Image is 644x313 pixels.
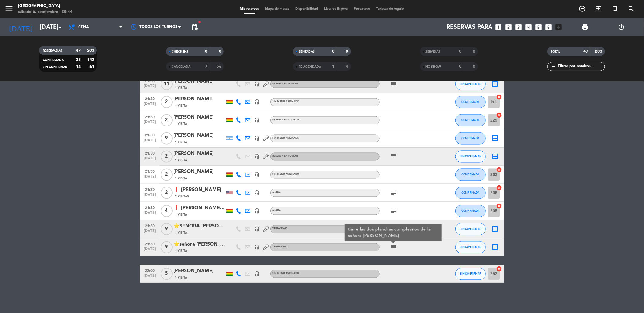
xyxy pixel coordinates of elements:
span: Sin menú asignado [272,137,299,139]
span: CONFIRMADA [462,209,480,213]
strong: 61 [89,65,96,69]
span: 1 Visita [175,231,187,236]
i: cancel [496,266,502,272]
i: headset_mic [254,136,260,141]
i: subject [390,244,397,251]
i: add_circle_outline [579,5,586,12]
span: 1 Visita [175,122,187,127]
div: tiene las dos planchas cumpleaños de la señora [PERSON_NAME] [348,227,439,239]
span: SIN CONFIRMAR [460,82,481,86]
i: subject [390,189,397,197]
div: LOG OUT [603,18,639,36]
button: CONFIRMADA [455,132,486,145]
strong: 0 [205,49,207,54]
span: 21:30 [142,95,157,102]
i: menu [5,4,14,13]
button: SIN CONFIRMAR [455,223,486,235]
i: looks_6 [545,23,552,31]
i: headset_mic [254,172,260,178]
span: 1 Visita [175,276,187,280]
span: 4 [161,205,173,217]
strong: 0 [473,64,476,69]
i: cancel [496,203,502,209]
strong: 1 [332,64,334,69]
strong: 56 [216,64,223,69]
span: Sin menú asignado [272,173,299,176]
button: SIN CONFIRMAR [455,151,486,163]
i: border_all [491,135,498,142]
strong: 47 [584,49,589,54]
i: headset_mic [254,81,260,87]
span: 1 Visita [175,86,187,90]
i: headset_mic [254,154,260,159]
span: RE AGENDADA [299,65,321,68]
div: ⭐señora [PERSON_NAME] [173,241,225,249]
span: 21:30 [142,240,157,247]
span: Tarjetas de regalo [374,7,407,11]
i: arrow_drop_down [56,24,64,31]
strong: 203 [87,48,96,53]
button: CONFIRMADA [455,187,486,199]
i: headset_mic [254,227,260,232]
span: Mis reservas [237,7,262,11]
span: 9 [161,132,173,145]
span: SIN CONFIRMAR [460,155,481,158]
button: CONFIRMADA [455,205,486,217]
span: [DATE] [142,102,157,109]
span: 2 [161,96,173,108]
span: 1 Visita [175,213,187,217]
i: add_box [555,23,562,31]
span: 21:30 [142,113,157,120]
span: Teppanyaki [272,228,287,230]
span: SIN CONFIRMAR [43,66,67,69]
span: 2 [161,169,173,181]
i: subject [390,207,397,215]
span: 2 [161,114,173,126]
span: CONFIRMADA [462,137,480,140]
i: subject [390,80,397,88]
button: CONFIRMADA [455,169,486,181]
strong: 203 [595,49,603,54]
strong: 47 [76,48,81,53]
strong: 0 [346,49,349,54]
span: 21:30 [142,186,157,193]
i: looks_two [505,23,512,31]
span: 2 [161,187,173,199]
span: [DATE] [142,229,157,236]
i: power_settings_new [618,24,625,31]
span: TOTAL [551,50,560,53]
i: headset_mic [254,245,260,250]
span: 9 [161,223,173,235]
span: CONFIRMADA [462,119,480,122]
span: 1 Visita [175,249,187,254]
i: border_all [491,80,498,88]
span: Pre-acceso [351,7,374,11]
div: ❗ [PERSON_NAME] España [PERSON_NAME] [173,204,225,212]
i: headset_mic [254,208,260,214]
span: CANCELADA [172,65,190,68]
span: Cena [78,25,89,29]
strong: 0 [332,49,334,54]
span: SIN CONFIRMAR [460,246,481,249]
span: 21:30 [142,222,157,229]
span: SERVIDAS [426,50,441,53]
span: CONFIRMADA [462,191,480,194]
i: cancel [496,167,502,173]
i: turned_in_not [611,5,619,12]
div: [PERSON_NAME] [173,96,225,103]
strong: 0 [219,49,223,54]
span: 21:30 [142,150,157,157]
i: looks_one [495,23,502,31]
span: 5 [161,268,173,280]
span: [DATE] [142,274,157,281]
i: headset_mic [254,271,260,277]
i: headset_mic [254,118,260,123]
button: CONFIRMADA [455,96,486,108]
button: menu [5,4,14,15]
div: [PERSON_NAME] [173,150,225,158]
div: ⭐SEÑORA [PERSON_NAME] [173,223,225,230]
button: SIN CONFIRMAR [455,78,486,90]
span: Reserva en Fusión [272,83,298,85]
span: Ajakai [272,191,281,194]
span: fiber_manual_record [198,20,201,24]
